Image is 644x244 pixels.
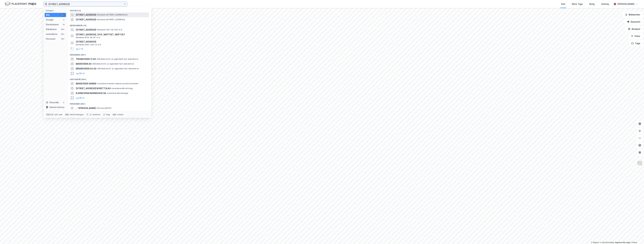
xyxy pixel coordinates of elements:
div: Bolig [589,2,595,6]
div: Google (2) [67,7,151,12]
div: Alle [46,13,50,17]
img: Z [637,160,643,166]
span: Leietaker • Barnehager [107,92,128,94]
span: • [97,82,98,85]
div: Delete history [49,105,64,109]
button: Analyse [625,26,643,32]
span: ...*[PERSON_NAME] [76,106,96,110]
button: og 96 til [76,72,84,75]
span: • [97,67,98,70]
span: BEKKEVEIEN SAMEIE [76,82,96,85]
div: Personer [46,37,56,41]
div: 10 [62,23,65,26]
div: Mine Tags [572,2,583,6]
span: • [97,18,98,21]
span: • [97,14,98,16]
a: OpenStreetMap [600,241,614,244]
span: Eiendom • 3301-235-10-0-0 [76,44,101,46]
span: [STREET_ADDRESS] [76,28,96,32]
span: • [111,87,112,89]
span: BREKKEVEIEN 43 AS [76,67,96,70]
span: Gårdeiere • Utl. av egen/leid fast eiendom el. [96,58,139,60]
div: 99+ [61,38,65,40]
img: logo.f888ab2527a4732fd821a326f86c7f29.svg [5,1,36,7]
div: 2 [62,19,65,21]
span: [STREET_ADDRESS] [76,40,148,44]
a: Improve this map [615,241,630,244]
div: 0 [62,101,65,104]
div: Eiendommer [46,23,59,26]
span: [STREET_ADDRESS] BORETTSLAG [76,87,111,90]
div: Gårdeiere [46,28,57,31]
button: Bokmerker [623,12,643,18]
span: TRESKEVEIEN 12 AS [76,57,96,61]
div: Leietakere (99+) [67,76,151,81]
div: neste kategori [70,113,84,116]
div: markere [93,113,100,116]
span: Eiendom • 301-59-355-0-0 [97,29,122,31]
span: • [107,92,108,94]
span: Gårdeiere • Utl. av egen/leid fast eiendom el. [97,67,139,70]
button: Datasett [625,19,643,25]
div: velg [106,113,110,116]
div: Leietakere [46,32,57,36]
iframe: Chat Widget [629,230,644,244]
span: BJERKEVEIEN BARNEHAGE SA [76,91,106,95]
span: Leietaker • Lønnet arbeid i private husholdn. [97,82,139,85]
div: Google [46,18,53,22]
button: Filter [628,33,643,39]
button: Tags [629,40,643,46]
div: Historikk [46,101,59,104]
span: [STREET_ADDRESS] [76,13,96,17]
div: Verktøy [601,2,609,6]
div: 99+ [61,14,65,16]
a: Mapbox [591,241,599,244]
span: Eiendom • 3116-56-87-0-0 [76,36,100,39]
div: Kontrollprogram for chat [629,230,644,244]
div: Kart [561,2,565,6]
div: 99+ [61,33,65,35]
button: og 7 til [76,47,83,51]
div: nytt søk [55,113,62,116]
span: BEKKEVEIEN AS [76,62,92,66]
span: • [96,58,97,60]
div: tab [65,113,69,116]
div: avbryt [117,113,124,116]
input: Søk på adresse, matrikkel, gårdeiere, leietakere eller personer [47,2,124,6]
span: Leietaker • Borettslag [111,87,133,90]
span: • [97,29,98,31]
span: • [92,63,93,65]
div: 99+ [61,28,65,31]
span: Eiendom • [STREET_ADDRESS] [97,18,125,21]
div: Personer (99+) [67,100,151,106]
div: Ctrl + k [46,113,54,116]
div: esc [112,113,117,116]
span: • [96,107,97,109]
span: Eiendom • [STREET_ADDRESS] Ås [97,14,128,16]
div: Gårdeiere (99+) [67,51,151,57]
span: Gårdeiere • Utl. av egen/leid fast eiendom el. [92,63,134,65]
div: Kategori [46,9,66,12]
span: Person • [DATE] [96,107,111,109]
div: [PERSON_NAME] [617,2,634,6]
span: [STREET_ADDRESS] [76,18,96,21]
span: [STREET_ADDRESS], 1816, SKIPTVET, SKIPTVET [76,33,148,36]
button: og 96 til [76,96,84,100]
div: Eiendommer (10) [67,22,151,27]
